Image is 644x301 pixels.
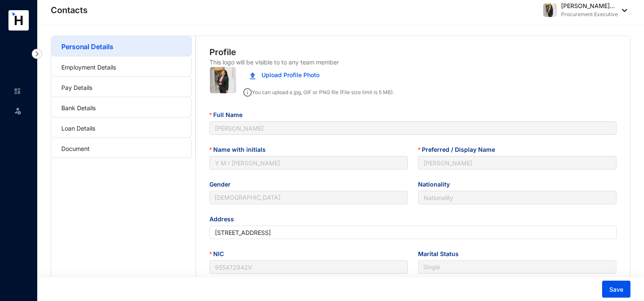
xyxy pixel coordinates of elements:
input: Address [209,226,616,239]
label: Nationality [418,180,456,189]
p: Contacts [51,4,88,16]
label: Full Name [209,110,248,120]
img: upload.c0f81fc875f389a06f631e1c6d8834da.svg [250,72,256,79]
label: Address [209,215,240,224]
button: Upload Profile Photo [243,67,326,84]
p: [PERSON_NAME]... [561,2,618,10]
p: Profile [209,46,236,58]
img: home-unselected.a29eae3204392db15eaf.svg [14,87,21,95]
p: This logo will be visible to to any team member [209,58,339,67]
img: leave-unselected.2934df6273408c3f84d9.svg [14,106,22,115]
label: Marital Status [418,249,465,259]
input: Nationality [418,191,616,204]
li: Home [7,83,27,100]
a: Pay Details [61,84,92,91]
label: Preferred / Display Name [418,145,501,154]
input: Full Name [209,121,616,135]
p: You can upload a jpg, GIF or PNG file (File size limit is 5 MB). [243,85,394,97]
img: file-1753941879248_1bd3ec41-71d2-4225-8b65-88dff296eb89 [543,3,557,17]
label: Gender [209,180,237,189]
a: Loan Details [61,125,95,132]
span: Save [609,285,623,294]
input: NIC [209,260,408,274]
img: file-1753941879248_1bd3ec41-71d2-4225-8b65-88dff296eb89 [210,67,236,93]
p: Procurement Executive [561,10,618,19]
img: info.ad751165ce926853d1d36026adaaebbf.svg [243,88,252,97]
input: Name with initials [209,156,408,170]
a: Employment Details [61,64,116,71]
a: Document [61,145,90,152]
span: Upload Profile Photo [261,70,319,80]
input: Preferred / Display Name [418,156,616,170]
button: Save [602,281,630,298]
span: Female [215,191,403,204]
a: Personal Details [61,42,113,51]
label: Name with initials [209,145,272,154]
label: NIC [209,249,230,259]
img: nav-icon-right.af6afadce00d159da59955279c43614e.svg [32,49,42,59]
a: Bank Details [61,104,96,111]
img: dropdown-black.8e83cc76930a90b1a4fdb6d089b7bf3a.svg [618,9,627,12]
span: Single [423,261,611,273]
